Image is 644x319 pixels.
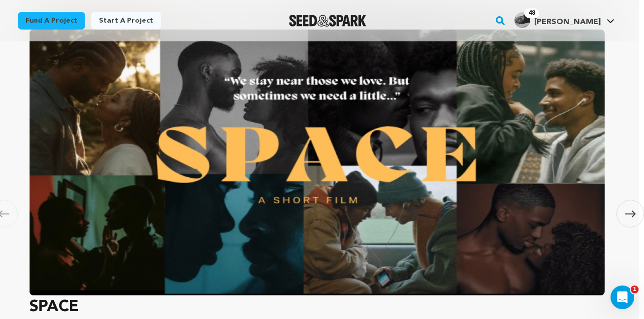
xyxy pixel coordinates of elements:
[30,30,605,295] img: SPACE
[18,12,85,30] a: Fund a project
[289,15,366,27] img: Seed&Spark Logo Dark Mode
[513,10,616,28] a: Nathan M.'s Profile
[30,295,605,319] h3: SPACE
[611,286,634,309] iframe: Intercom live chat
[513,10,616,31] span: Nathan M.'s Profile
[515,12,601,28] div: Nathan M.'s Profile
[524,8,539,18] span: 48
[631,286,639,293] span: 1
[515,12,530,28] img: a624ee36a3fc43d5.png
[91,12,161,30] a: Start a project
[289,15,366,27] a: Seed&Spark Homepage
[534,18,601,26] span: [PERSON_NAME]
